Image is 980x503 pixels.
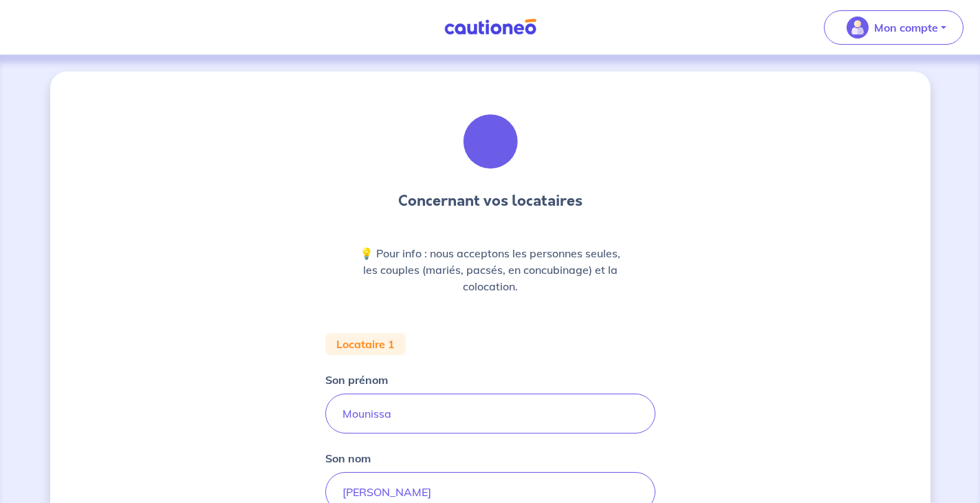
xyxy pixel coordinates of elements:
p: 💡 Pour info : nous acceptons les personnes seules, les couples (mariés, pacsés, en concubinage) e... [358,245,622,295]
input: John [325,394,655,434]
button: illu_account_valid_menu.svgMon compte [824,10,963,45]
div: Locataire 1 [325,333,406,355]
p: Son prénom [325,372,388,388]
img: illu_account_valid_menu.svg [847,17,869,39]
p: Mon compte [874,19,938,36]
img: Cautioneo [439,19,542,36]
p: Son nom [325,450,371,467]
img: illu_tenants.svg [453,105,527,179]
h3: Concernant vos locataires [398,190,582,212]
